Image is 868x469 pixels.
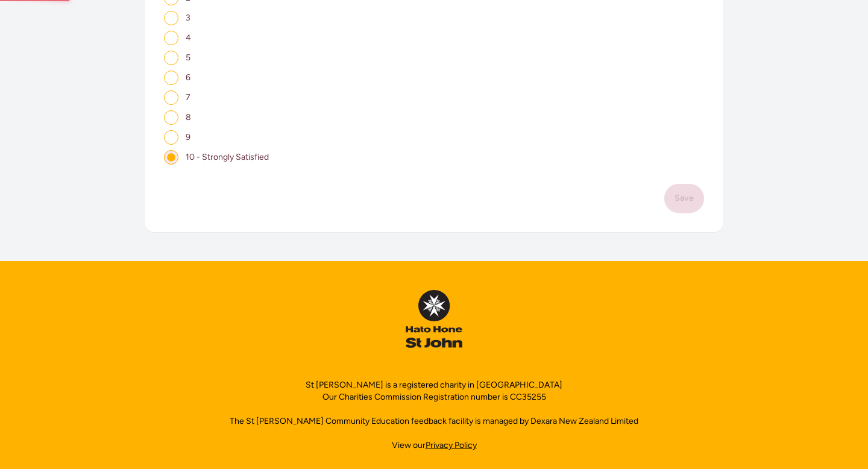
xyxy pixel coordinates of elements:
span: 7 [186,92,190,102]
span: 4 [186,33,191,43]
span: 5 [186,52,190,63]
input: 5 [164,51,178,65]
span: 10 - Strongly Satisfied [186,152,269,162]
input: 8 [164,110,178,125]
span: 9 [186,132,190,142]
a: View ourPrivacy Policy [392,439,477,452]
img: InPulse [406,290,462,348]
input: 10 - Strongly Satisfied [164,150,178,165]
span: 3 [186,13,190,23]
span: Privacy Policy [426,440,477,450]
input: 6 [164,71,178,85]
p: St [PERSON_NAME] is a registered charity in [GEOGRAPHIC_DATA] Our Charities Commission Registrati... [306,379,562,403]
input: 7 [164,90,178,105]
span: 8 [186,112,191,122]
span: 6 [186,72,190,83]
input: 4 [164,31,178,45]
input: 3 [164,11,178,25]
input: 9 [164,130,178,145]
p: The St [PERSON_NAME] Community Education feedback facility is managed by Dexara New Zealand Limited [230,415,638,427]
